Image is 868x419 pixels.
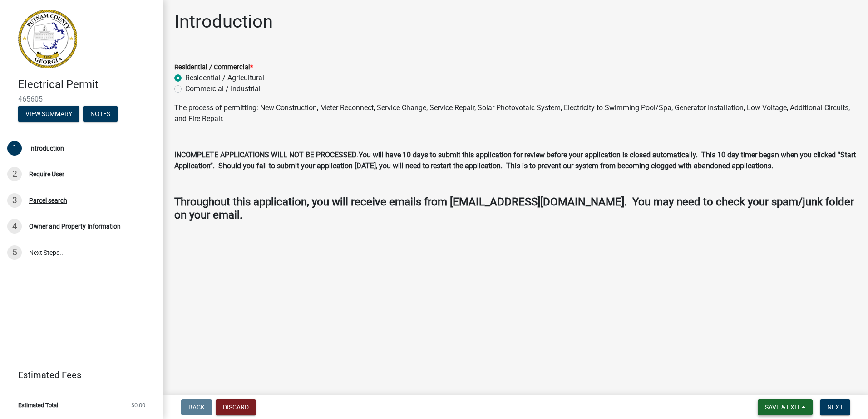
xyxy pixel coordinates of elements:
span: Next [827,404,843,411]
wm-modal-confirm: Notes [83,111,118,118]
img: Putnam County, Georgia [18,10,77,68]
h4: Electrical Permit [18,78,156,91]
span: $0.00 [131,402,145,408]
div: Introduction [29,145,64,151]
h1: Introduction [174,11,273,33]
div: 1 [7,141,22,156]
span: Estimated Total [18,402,58,408]
button: View Summary [18,106,79,122]
button: Next [820,399,850,415]
span: 465605 [18,95,145,103]
strong: Throughout this application, you will receive emails from [EMAIL_ADDRESS][DOMAIN_NAME]. You may n... [174,195,854,221]
div: 2 [7,167,22,181]
wm-modal-confirm: Summary [18,111,79,118]
p: . [174,150,857,171]
div: 5 [7,245,22,260]
div: Parcel search [29,197,67,204]
div: Require User [29,171,64,177]
p: The process of permitting: New Construction, Meter Reconnect, Service Change, Service Repair, Sol... [174,102,857,124]
label: Commercial / Industrial [185,83,261,94]
a: Estimated Fees [7,366,149,384]
strong: You will have 10 days to submit this application for review before your application is closed aut... [174,151,856,170]
div: Owner and Property Information [29,223,121,229]
strong: INCOMPLETE APPLICATIONS WILL NOT BE PROCESSED [174,151,357,159]
label: Residential / Agricultural [185,73,264,83]
button: Save & Exit [758,399,813,415]
div: 4 [7,219,22,234]
label: Residential / Commercial [174,64,253,71]
div: 3 [7,193,22,208]
span: Back [188,404,205,411]
button: Discard [216,399,256,415]
button: Back [181,399,212,415]
span: Save & Exit [765,404,800,411]
button: Notes [83,106,118,122]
